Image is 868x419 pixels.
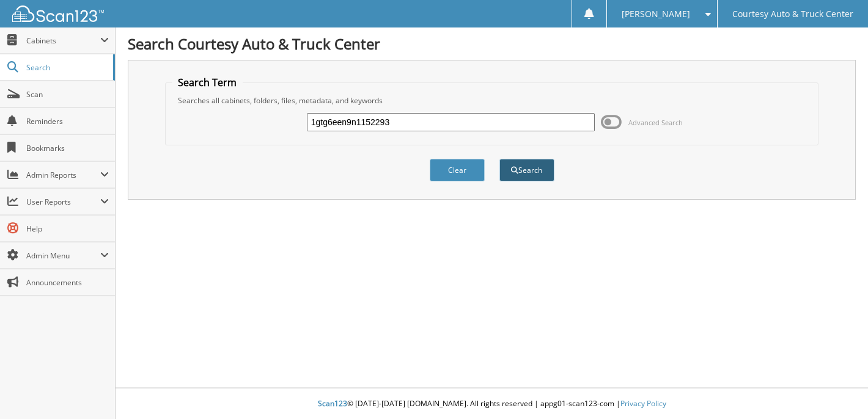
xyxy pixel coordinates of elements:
a: Privacy Policy [620,398,666,409]
span: Courtesy Auto & Truck Center [732,10,853,18]
iframe: Chat Widget [807,360,868,419]
span: Scan [26,89,109,100]
span: Announcements [26,277,109,288]
img: scan123-logo-white.svg [12,5,104,22]
div: © [DATE]-[DATE] [DOMAIN_NAME]. All rights reserved | appg01-scan123-com | [116,389,868,419]
span: User Reports [26,197,100,207]
span: Cabinets [26,35,100,46]
span: Bookmarks [26,143,109,153]
span: Advanced Search [628,118,683,127]
button: Clear [430,159,485,181]
span: Help [26,224,109,234]
span: Admin Reports [26,170,100,180]
legend: Search Term [172,76,243,89]
span: Admin Menu [26,250,100,261]
span: Search [26,62,107,73]
span: [PERSON_NAME] [622,10,690,18]
span: Reminders [26,116,109,126]
h1: Search Courtesy Auto & Truck Center [128,34,856,54]
span: Scan123 [318,398,347,409]
button: Search [499,159,554,181]
div: Searches all cabinets, folders, files, metadata, and keywords [172,95,812,106]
